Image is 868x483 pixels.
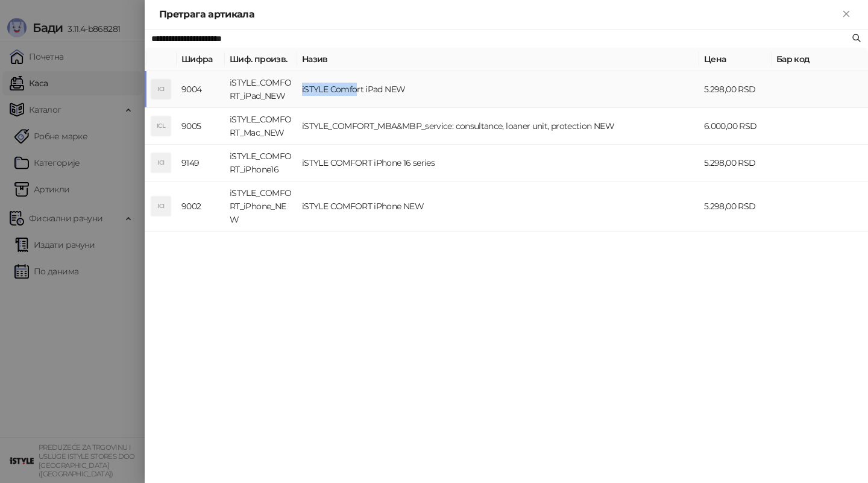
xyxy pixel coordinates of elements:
[225,71,297,108] td: iSTYLE_COMFORT_iPad_NEW
[177,182,225,232] td: 9002
[297,182,699,232] td: iSTYLE COMFORT iPhone NEW
[177,108,225,145] td: 9005
[225,48,297,71] th: Шиф. произв.
[177,48,225,71] th: Шифра
[225,145,297,182] td: iSTYLE_COMFORT_iPhone16
[151,116,171,136] div: ICL
[151,153,171,172] div: ICI
[839,7,854,22] button: Close
[225,182,297,232] td: iSTYLE_COMFORT_iPhone_NEW
[177,145,225,182] td: 9149
[159,7,839,22] div: Претрага артикала
[151,80,171,99] div: ICI
[699,182,772,232] td: 5.298,00 RSD
[699,145,772,182] td: 5.298,00 RSD
[225,108,297,145] td: iSTYLE_COMFORT_Mac_NEW
[297,71,699,108] td: iSTYLE Comfort iPad NEW
[177,71,225,108] td: 9004
[151,197,171,216] div: ICI
[699,108,772,145] td: 6.000,00 RSD
[297,108,699,145] td: iSTYLE_COMFORT_MBA&MBP_service: consultance, loaner unit, protection NEW
[297,145,699,182] td: iSTYLE COMFORT iPhone 16 series
[297,48,699,71] th: Назив
[772,48,868,71] th: Бар код
[699,48,772,71] th: Цена
[699,71,772,108] td: 5.298,00 RSD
